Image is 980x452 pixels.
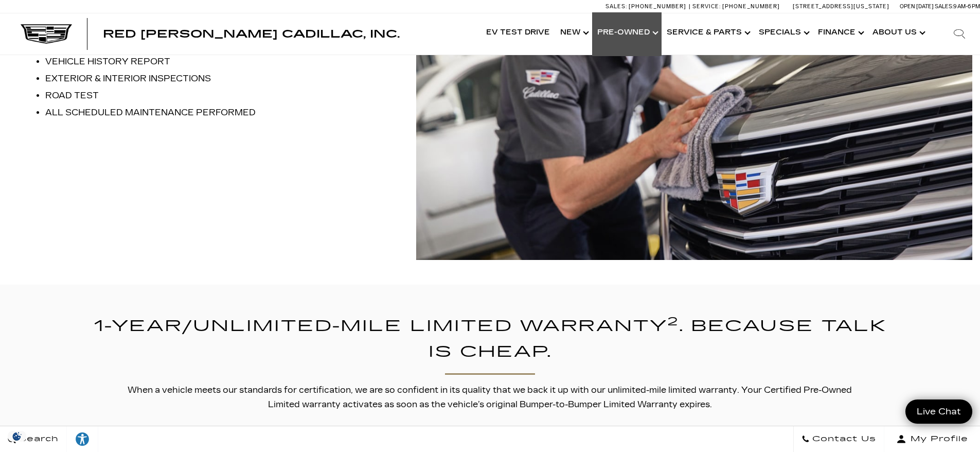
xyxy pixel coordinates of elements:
[689,4,782,9] a: Service: [PHONE_NUMBER]
[754,12,813,54] a: Specials
[67,426,98,452] a: Explore your accessibility options
[813,12,867,54] a: Finance
[592,12,662,54] a: Pre-Owned
[21,24,72,44] img: Cadillac Dark Logo with Cadillac White Text
[722,3,780,10] span: [PHONE_NUMBER]
[45,55,384,72] li: VEHICLE HISTORY REPORT
[905,399,972,424] a: Live Chat
[906,432,968,446] span: My Profile
[5,431,29,442] section: Click to Open Cookie Consent Modal
[481,12,555,54] a: EV Test Drive
[45,72,384,89] li: EXTERIOR & INTERIOR INSPECTIONS
[939,13,980,55] div: Search
[793,426,884,452] a: Contact Us
[103,28,400,40] span: Red [PERSON_NAME] Cadillac, Inc.
[45,106,384,123] li: ALL SCHEDULED MAINTENANCE PERFORMED
[605,3,627,10] span: Sales:
[16,432,59,446] span: Search
[810,432,876,446] span: Contact Us
[793,3,889,10] a: [STREET_ADDRESS][US_STATE]
[5,431,29,442] img: Opt-Out Icon
[605,4,689,9] a: Sales: [PHONE_NUMBER]
[900,3,934,10] span: Open [DATE]
[867,12,929,54] a: About Us
[114,383,866,412] p: When a vehicle meets our standards for certification, we are so confident in its quality that we ...
[629,3,686,10] span: [PHONE_NUMBER]
[692,3,721,10] span: Service:
[953,3,980,10] span: 9 AM-6 PM
[67,431,98,447] div: Explore your accessibility options
[667,315,679,328] sup: 2
[912,406,966,418] span: Live Chat
[90,314,890,364] h2: 1-YEAR/UNLIMITED-MILE LIMITED WARRANTY . BECAUSE TALK IS CHEAP.
[555,12,592,54] a: New
[45,89,384,106] li: ROAD TEST
[103,29,400,39] a: Red [PERSON_NAME] Cadillac, Inc.
[662,12,754,54] a: Service & Parts
[935,3,953,10] span: Sales:
[884,426,980,452] button: Open user profile menu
